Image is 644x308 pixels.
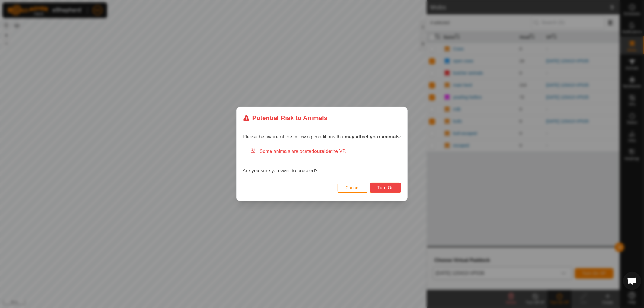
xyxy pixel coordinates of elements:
[243,148,402,174] div: Are you sure you want to proceed?
[243,134,402,139] span: Please be aware of the following conditions that
[250,148,402,155] div: Some animals are
[338,183,367,193] button: Cancel
[377,185,394,190] span: Turn On
[623,272,641,290] div: Open chat
[345,185,360,190] span: Cancel
[370,183,401,193] button: Turn On
[243,113,328,122] div: Potential Risk to Animals
[345,134,402,139] strong: may affect your animals:
[314,149,331,154] strong: outside
[299,149,347,154] span: located the VP.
